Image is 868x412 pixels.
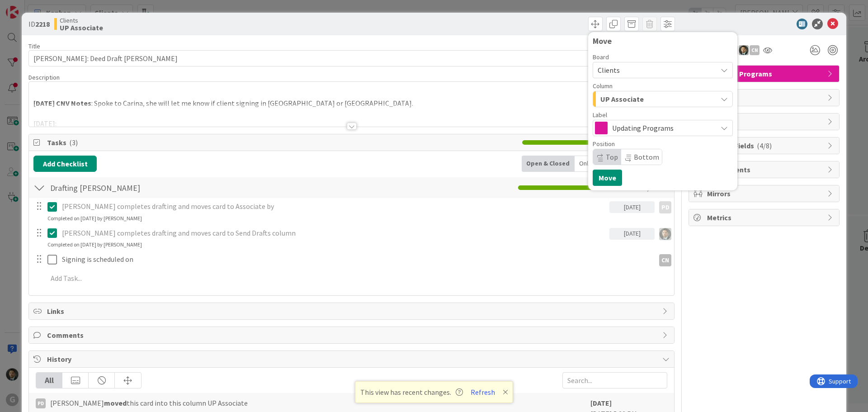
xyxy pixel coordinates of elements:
span: This view has recent changes. [360,387,463,398]
span: Top [606,152,618,161]
span: Column [593,83,613,89]
span: Description [28,73,60,81]
span: Updating Programs [707,68,823,79]
span: Clients [598,66,620,75]
span: Clients [60,17,103,24]
img: CG [659,228,671,240]
span: Position [593,141,615,147]
b: [DATE] [590,398,612,407]
div: Completed on [DATE] by [PERSON_NAME] [47,214,142,223]
span: Attachments [707,164,823,175]
label: Title [28,42,40,50]
span: Updating Programs [612,122,712,134]
div: Completed on [DATE] by [PERSON_NAME] [47,241,142,249]
span: [PERSON_NAME] this card into this column UP Associate [50,398,248,408]
span: Tasks [47,137,518,148]
input: Search... [562,372,667,388]
input: type card name here... [28,50,675,66]
div: Open & Closed [522,156,575,172]
div: [DATE] [609,201,655,213]
span: ID [28,19,50,29]
p: : Spoke to Carina, she will let me know if client signing in [GEOGRAPHIC_DATA] or [GEOGRAPHIC_DATA]. [33,98,670,109]
span: History [47,354,658,365]
div: Only Open [575,156,613,172]
p: [PERSON_NAME] completes drafting and moves card to Send Drafts column [62,228,606,238]
span: Support [19,1,41,12]
span: Block [707,116,823,127]
span: Board [593,54,609,60]
button: Add Checklist [33,156,97,172]
strong: [DATE] CNV Notes [33,99,91,108]
div: PD [659,201,671,213]
b: moved [104,398,127,407]
input: Add Checklist... [47,180,250,196]
div: All [36,373,62,388]
span: Mirrors [707,188,823,199]
div: PD [36,398,46,408]
button: Move [593,170,622,186]
span: Custom Fields [707,140,823,151]
span: Links [47,306,658,317]
span: Metrics [707,212,823,223]
img: CG [739,45,749,55]
p: Signing is scheduled on [62,254,651,265]
p: [PERSON_NAME] completes drafting and moves card to Associate by [62,201,606,212]
span: ( 4/8 ) [757,141,772,150]
span: Bottom [634,152,659,161]
span: Comments [47,330,658,341]
button: Refresh [467,386,498,398]
span: UP Associate [600,93,644,105]
div: CN [659,254,671,266]
div: Move [593,37,733,46]
div: [DATE] [609,228,655,240]
b: 2218 [35,19,50,28]
span: Dates [707,92,823,103]
span: ( 3 ) [69,138,78,147]
div: CN [750,45,759,55]
b: UP Associate [60,24,103,31]
button: UP Associate [593,91,733,107]
span: Label [593,112,607,118]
